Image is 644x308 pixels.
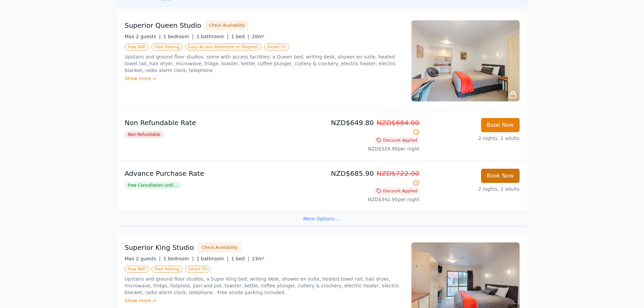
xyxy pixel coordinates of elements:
span: 1 bed | [231,256,249,261]
span: 1 bathroom | [196,256,229,261]
div: Show more > [125,75,403,82]
p: NZD$649.80 [325,118,420,137]
span: Non Refundable [125,131,164,138]
span: Easy Access Bathroom on Request [185,44,261,50]
p: Upstairs and ground floor studios, a Super King bed, writing desk, shower en suite, heated towel ... [125,276,403,296]
p: 2 nights, 2 adults [425,135,520,142]
span: NZD$722.00 [377,169,420,177]
button: Book Now [481,118,520,132]
span: Smart TV [264,44,289,50]
p: Non Refundable Rate [125,118,319,127]
button: Book Now [481,169,520,183]
span: Free Cancellation until ... [125,182,182,189]
p: NZD$324.90 per night [325,145,420,152]
div: More Options ... [117,211,528,226]
button: Check Availability [198,242,241,253]
span: Discount Applied [374,188,420,194]
p: NZD$342.95 per night [325,196,420,203]
p: 2 nights, 2 adults [425,186,520,192]
span: Max 2 guests | [125,34,161,39]
h3: Superior Queen Studio [125,21,201,30]
span: Free Parking [151,44,183,50]
p: Advance Purchase Rate [125,169,319,178]
span: Max 2 guests | [125,256,161,261]
span: 20m² [252,34,264,39]
span: Free WiFi [125,266,149,273]
span: Free Parking [151,266,183,273]
span: NZD$684.00 [377,119,420,127]
span: 1 bed | [231,34,249,39]
p: Upstairs and ground floor studios, some with access facilities, a Queen bed, writing desk, shower... [125,53,403,74]
span: Free WiFi [125,44,149,50]
h3: Superior King Studio [125,243,194,252]
button: Check Availability [205,20,248,30]
span: 1 bathroom | [196,34,229,39]
span: 1 bedroom | [163,34,194,39]
span: Smart TV [185,266,210,273]
span: 23m² [252,256,264,261]
span: 1 bedroom | [163,256,194,261]
p: NZD$685.90 [325,169,420,188]
div: Show more > [125,297,403,304]
span: Discount Applied [374,137,420,144]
